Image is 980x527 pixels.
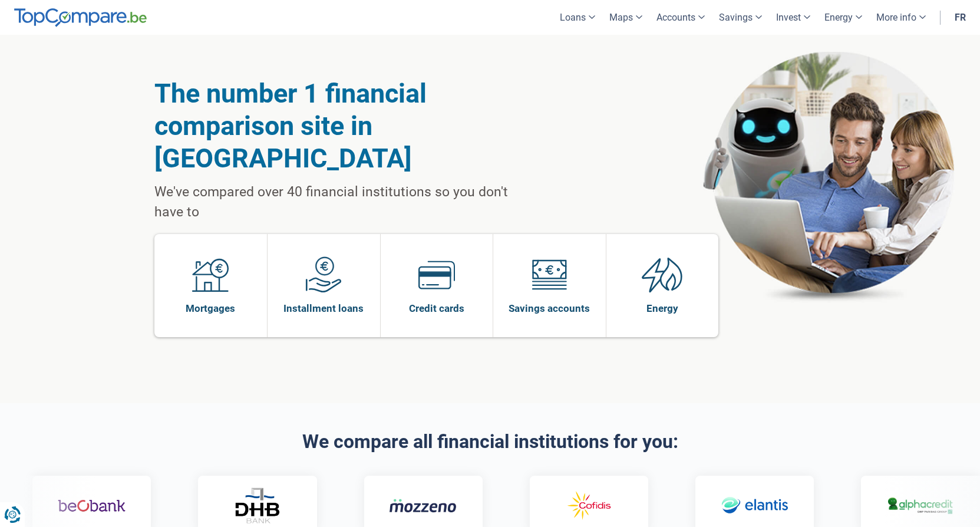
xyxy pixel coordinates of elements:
font: Credit cards [409,302,464,314]
img: Energy [642,256,683,293]
a: Credit cards Credit cards [381,234,493,337]
a: Savings accounts Savings accounts [493,234,606,337]
a: Energy Energy [606,234,719,337]
img: Mortgages [192,256,229,293]
img: Mozzeno [388,498,456,513]
img: Credit cards [418,256,455,293]
img: Savings accounts [531,256,567,293]
font: More info [876,12,916,23]
font: Maps [609,12,633,23]
a: Installment loans Installment loans [268,234,380,337]
font: Invest [776,12,801,23]
img: Cofidis [554,489,622,523]
font: Mortgages [186,302,235,314]
a: Mortgages Mortgages [154,234,268,337]
font: The number 1 financial comparison site in [GEOGRAPHIC_DATA] [154,78,427,174]
font: Savings [719,12,753,23]
font: Installment loans [283,302,364,314]
img: Installment loans [305,256,342,293]
font: Energy [824,12,853,23]
font: We've compared over 40 financial institutions so you don't have to [154,184,508,220]
font: Savings accounts [509,302,590,314]
img: Elantis [720,489,788,523]
font: Energy [646,302,678,314]
img: TopCompare [14,8,147,27]
font: Accounts [656,12,695,23]
img: DHB Bank [233,488,280,523]
font: Loans [560,12,586,23]
img: Beobank [57,489,125,523]
font: We compare all financial institutions for you: [302,430,678,453]
font: fr [955,12,966,23]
